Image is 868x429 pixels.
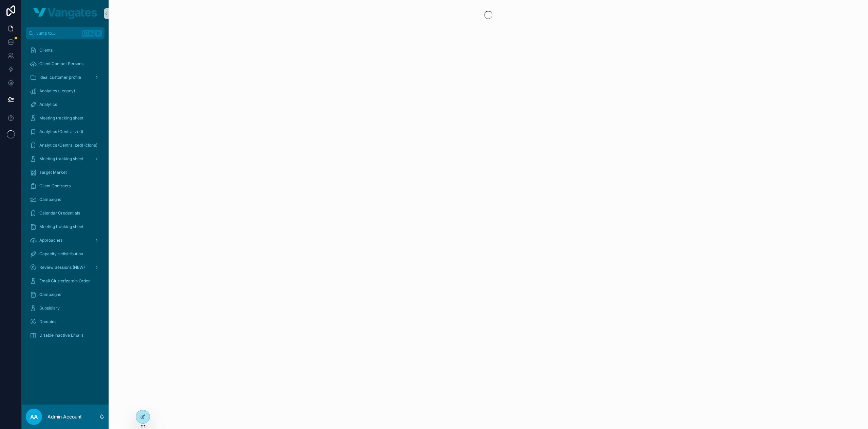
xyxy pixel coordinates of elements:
[26,261,105,274] a: Review Sessions (NEW)
[26,288,105,301] a: Campaigns
[26,302,105,314] a: Subsidiary
[39,61,83,67] span: Client Contact Persons
[26,126,105,138] a: Analytics (Centralized)
[33,8,97,19] img: App logo
[39,48,53,53] span: Clients
[26,207,105,219] a: Calendar Credentials
[39,143,97,148] span: Analytics (Centralized) (clone)
[26,112,105,124] a: Meeting tracking sheet
[26,166,105,179] a: Target Market
[39,156,83,162] span: Meeting tracking sheet
[30,413,38,421] span: AA
[39,224,83,229] span: Meeting tracking sheet
[26,193,105,206] a: Campaigns
[26,316,105,328] a: Domains
[39,333,83,338] span: Disable Inactive Emails
[26,71,105,83] a: Ideal customer profile
[39,278,90,284] span: Email Clusterizatoin Order
[39,183,71,189] span: Client Contracts
[39,238,62,243] span: Approaches
[48,413,82,420] p: Admin Account
[39,102,57,107] span: Analytics
[39,265,85,270] span: Review Sessions (NEW)
[96,31,101,36] span: K
[26,98,105,111] a: Analytics
[26,44,105,56] a: Clients
[26,139,105,151] a: Analytics (Centralized) (clone)
[26,85,105,97] a: Analytics (Legacy)
[82,30,94,37] span: Ctrl
[39,319,56,324] span: Domains
[26,329,105,341] a: Disable Inactive Emails
[26,221,105,233] a: Meeting tracking sheet
[39,129,83,134] span: Analytics (Centralized)
[39,197,61,202] span: Campaigns
[36,31,79,36] span: Jump to...
[39,75,81,80] span: Ideal customer profile
[39,88,75,94] span: Analytics (Legacy)
[39,170,67,175] span: Target Market
[39,305,60,311] span: Subsidiary
[39,292,61,297] span: Campaigns
[39,251,83,257] span: Capacity redistribution
[39,210,80,216] span: Calendar Credentials
[26,248,105,260] a: Capacity redistribution
[26,153,105,165] a: Meeting tracking sheet
[26,234,105,246] a: Approaches
[39,115,83,121] span: Meeting tracking sheet
[26,180,105,192] a: Client Contracts
[26,275,105,287] a: Email Clusterizatoin Order
[26,58,105,70] a: Client Contact Persons
[22,39,109,350] div: scrollable content
[26,27,105,39] button: Jump to...CtrlK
